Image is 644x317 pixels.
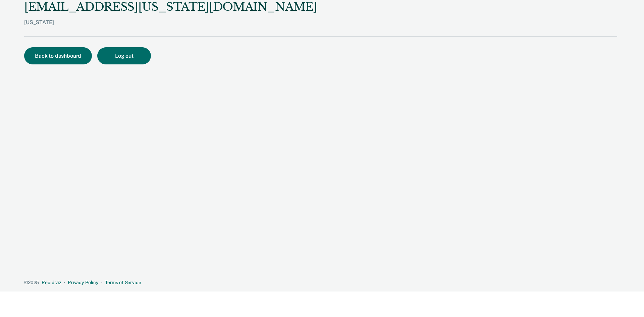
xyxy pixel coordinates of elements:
a: Privacy Policy [68,280,99,285]
div: [US_STATE] [24,19,317,36]
a: Back to dashboard [24,53,97,59]
a: Recidiviz [42,280,61,285]
button: Log out [97,47,151,64]
div: · · [24,280,617,285]
span: © 2025 [24,280,39,285]
button: Back to dashboard [24,47,92,64]
a: Terms of Service [105,280,141,285]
